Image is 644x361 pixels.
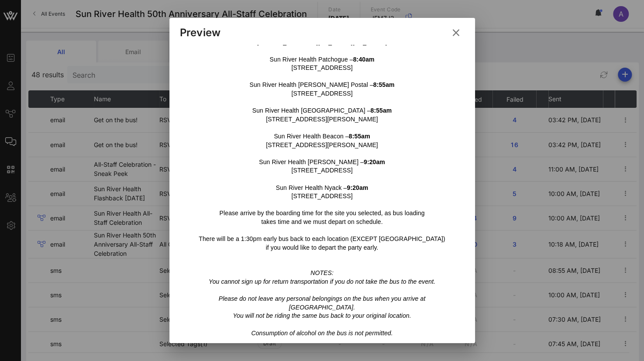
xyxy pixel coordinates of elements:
p: Sun River Health [PERSON_NAME] Postal – [196,81,449,89]
p: Sun River Health Patchogue – [196,55,449,64]
p: [STREET_ADDRESS] [196,89,449,98]
em: You cannot sign up for return transportation if you do not take the bus to the event. [209,278,435,285]
p: if you would like to depart the party early. [196,244,449,252]
p: Sun River Health [GEOGRAPHIC_DATA] – [196,107,449,115]
p: [STREET_ADDRESS] [196,166,449,175]
p: Sun River Health [PERSON_NAME] – [196,158,449,167]
p: takes time and we must depart on schedule. [196,218,449,227]
p: [STREET_ADDRESS][PERSON_NAME] [196,115,449,124]
p: Sun River Health Beacon – [196,132,449,141]
p: Sun River Health Nyack – [196,184,449,193]
strong: 9:20am [347,184,368,191]
p: [STREET_ADDRESS][PERSON_NAME] [196,141,449,150]
p: Please arrive by the boarding time for the site you selected, as bus loading [196,209,449,218]
em: NOTES: [310,269,334,276]
em: Please do not leave any personal belongings on the bus when you arrive at [GEOGRAPHIC_DATA]. [219,295,426,311]
p: There will be a 1:30pm early bus back to each location (EXCEPT [GEOGRAPHIC_DATA]) [196,235,449,244]
em: Consumption of alcohol on the bus is not permitted. [251,330,393,337]
div: Preview [180,26,221,39]
strong: 8:55am [373,81,395,88]
em: You will not be riding the same bus back to your original location. [233,312,411,319]
strong: 8:55am [370,107,392,114]
p: [STREET_ADDRESS] [196,64,449,72]
strong: 9:20am [364,158,385,165]
p: [STREET_ADDRESS] [196,192,449,201]
strong: 8:40am [353,56,375,63]
strong: 8:55am [349,133,370,140]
